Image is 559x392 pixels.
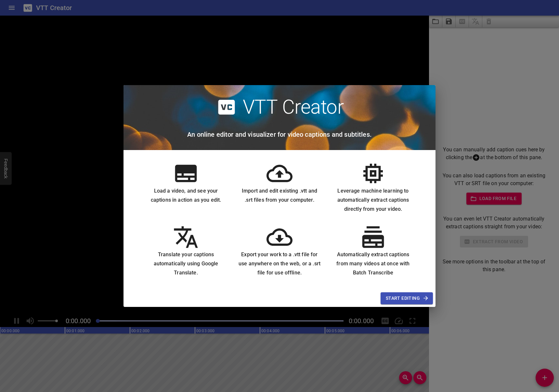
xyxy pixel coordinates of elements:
[331,186,415,214] h6: Leverage machine learning to automatically extract captions directly from your video.
[331,250,415,277] h6: Automatically extract captions from many videos at once with Batch Transcribe
[381,292,433,304] button: Start Editing
[243,95,344,119] h2: VTT Creator
[386,294,428,302] span: Start Editing
[238,186,321,205] h6: Import and edit existing .vtt and .srt files from your computer.
[144,186,227,205] h6: Load a video, and see your captions in action as you edit.
[144,250,227,277] h6: Translate your captions automatically using Google Translate.
[187,129,372,140] h6: An online editor and visualizer for video captions and subtitles.
[238,250,321,277] h6: Export your work to a .vtt file for use anywhere on the web, or a .srt file for use offline.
